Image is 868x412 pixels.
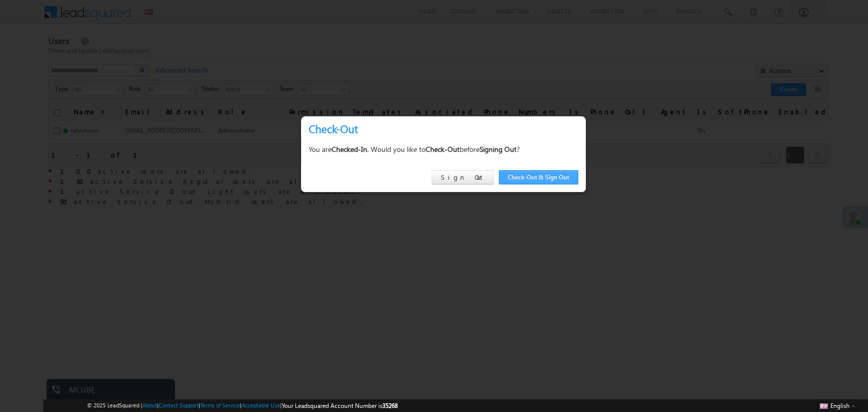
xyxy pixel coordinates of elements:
[432,170,494,184] a: Sign Out
[382,402,398,409] span: 35268
[87,401,398,410] span: © 2025 LeadSquared | | | | |
[309,143,578,155] div: You are . Would you like to before ?
[499,170,578,184] a: Check-Out & Sign Out
[282,402,398,409] span: Your Leadsquared Account Number is
[480,144,517,154] b: Signing Out
[309,121,358,136] b: Check-Out
[426,144,460,154] b: Check-Out
[142,402,157,408] a: About
[159,402,199,408] a: Contact Support
[830,402,850,409] span: English
[817,399,858,411] button: English
[332,144,367,154] b: Checked-In
[200,402,240,408] a: Terms of Service
[242,402,280,408] a: Acceptable Use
